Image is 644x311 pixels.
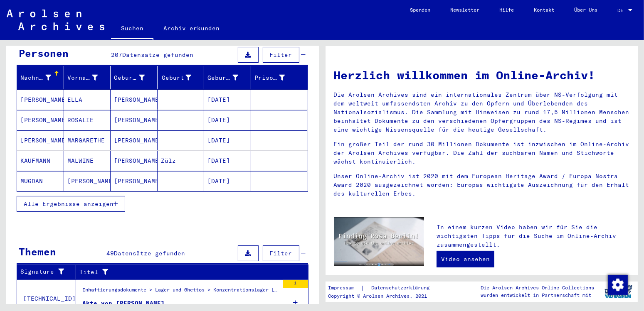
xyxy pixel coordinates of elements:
[7,10,104,30] img: Arolsen_neg.svg
[67,73,98,82] div: Vorname
[283,280,308,288] div: 1
[82,299,165,308] div: Akte von [PERSON_NAME]
[607,274,627,294] div: Zustimmung ändern
[17,151,64,171] mat-cell: KAUFMANN
[67,71,111,84] div: Vorname
[17,90,64,110] mat-cell: [PERSON_NAME]
[79,265,298,279] div: Titel
[334,217,424,266] img: video.jpg
[251,66,308,89] mat-header-cell: Prisoner #
[437,251,494,267] a: Video ansehen
[334,140,630,166] p: Ein großer Teil der rund 30 Millionen Dokumente ist inzwischen im Online-Archiv der Arolsen Archi...
[263,245,299,261] button: Filter
[608,275,628,295] img: Zustimmung ändern
[161,73,192,82] div: Geburt‏
[161,71,204,84] div: Geburt‏
[328,292,439,300] p: Copyright © Arolsen Archives, 2021
[64,90,111,110] mat-cell: ELLA
[481,291,594,299] p: wurden entwickelt in Partnerschaft mit
[111,171,158,191] mat-cell: [PERSON_NAME]
[263,47,299,63] button: Filter
[17,110,64,130] mat-cell: [PERSON_NAME]
[106,250,114,257] span: 49
[204,171,251,191] mat-cell: [DATE]
[20,265,76,279] div: Signature
[64,151,111,171] mat-cell: MALWINE
[122,51,193,59] span: Datensätze gefunden
[334,172,630,198] p: Unser Online-Archiv ist 2020 mit dem European Heritage Award / Europa Nostra Award 2020 ausgezeic...
[114,250,185,257] span: Datensätze gefunden
[19,46,69,61] div: Personen
[207,71,251,84] div: Geburtsdatum
[334,91,630,134] p: Die Arolsen Archives sind ein internationales Zentrum über NS-Verfolgung mit dem weltweit umfasse...
[111,51,122,59] span: 207
[365,284,439,292] a: Datenschutzerklärung
[20,73,51,82] div: Nachname
[328,284,361,292] a: Impressum
[437,223,629,249] p: In einem kurzen Video haben wir für Sie die wichtigsten Tipps für die Suche im Online-Archiv zusa...
[64,171,111,191] mat-cell: [PERSON_NAME]
[204,130,251,150] mat-cell: [DATE]
[204,66,251,89] mat-header-cell: Geburtsdatum
[114,71,157,84] div: Geburtsname
[79,268,288,277] div: Titel
[254,73,285,82] div: Prisoner #
[111,66,158,89] mat-header-cell: Geburtsname
[207,73,238,82] div: Geburtsdatum
[111,130,158,150] mat-cell: [PERSON_NAME]
[20,267,65,276] div: Signature
[270,51,292,59] span: Filter
[481,284,594,291] p: Die Arolsen Archives Online-Collections
[19,244,56,259] div: Themen
[158,66,205,89] mat-header-cell: Geburt‏
[334,66,630,84] h1: Herzlich willkommen im Online-Archiv!
[20,71,64,84] div: Nachname
[158,151,205,171] mat-cell: Zülz
[111,90,158,110] mat-cell: [PERSON_NAME]
[204,151,251,171] mat-cell: [DATE]
[111,151,158,171] mat-cell: [PERSON_NAME]
[254,71,298,84] div: Prisoner #
[17,130,64,150] mat-cell: [PERSON_NAME]
[204,90,251,110] mat-cell: [DATE]
[603,281,634,302] img: yv_logo.png
[114,73,145,82] div: Geburtsname
[17,171,64,191] mat-cell: MUGDAN
[270,250,292,257] span: Filter
[111,110,158,130] mat-cell: [PERSON_NAME]
[17,66,64,89] mat-header-cell: Nachname
[617,7,627,13] span: DE
[17,196,125,212] button: Alle Ergebnisse anzeigen
[64,66,111,89] mat-header-cell: Vorname
[328,284,439,292] div: |
[24,200,114,208] span: Alle Ergebnisse anzeigen
[82,286,279,298] div: Inhaftierungsdokumente > Lager und Ghettos > Konzentrationslager [GEOGRAPHIC_DATA] > Individuelle...
[111,18,153,40] a: Suchen
[64,110,111,130] mat-cell: ROSALIE
[204,110,251,130] mat-cell: [DATE]
[64,130,111,150] mat-cell: MARGARETHE
[153,18,229,38] a: Archiv erkunden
